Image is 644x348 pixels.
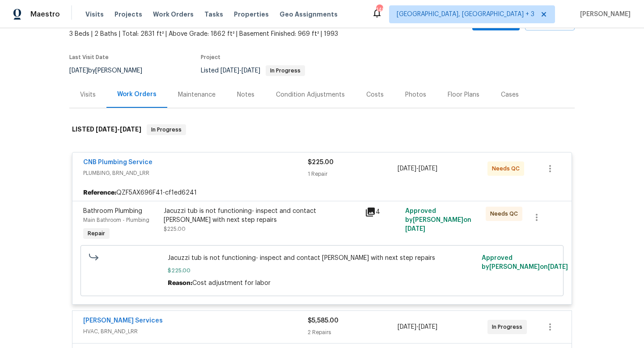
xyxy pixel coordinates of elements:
[201,68,305,74] span: Listed
[178,90,216,99] div: Maintenance
[492,323,526,331] span: In Progress
[482,255,568,270] span: Approved by [PERSON_NAME] on
[83,208,142,214] span: Bathroom Plumbing
[405,226,425,232] span: [DATE]
[72,124,141,135] h6: LISTED
[72,185,572,201] div: QZF5AX696F41-cf1ed6241
[83,217,149,223] span: Main Bathroom - Plumbing
[308,328,398,337] div: 2 Repairs
[84,229,109,238] span: Repair
[69,115,575,144] div: LISTED [DATE]-[DATE]In Progress
[69,55,109,60] span: Last Visit Date
[83,188,116,197] b: Reference:
[267,68,304,73] span: In Progress
[114,10,142,19] span: Projects
[69,65,153,76] div: by [PERSON_NAME]
[405,208,471,232] span: Approved by [PERSON_NAME] on
[398,166,416,172] span: [DATE]
[96,126,117,132] span: [DATE]
[398,164,437,173] span: -
[448,90,479,99] div: Floor Plans
[192,280,271,286] span: Cost adjustment for labor
[419,166,437,172] span: [DATE]
[204,11,223,17] span: Tasks
[69,30,394,38] span: 3 Beds | 2 Baths | Total: 2831 ft² | Above Grade: 1862 ft² | Basement Finished: 969 ft² | 1993
[308,159,334,166] span: $225.00
[241,68,260,74] span: [DATE]
[234,10,269,19] span: Properties
[237,90,254,99] div: Notes
[120,126,141,132] span: [DATE]
[83,169,308,178] span: PLUMBING, BRN_AND_LRR
[117,90,157,99] div: Work Orders
[492,164,523,173] span: Needs QC
[164,207,360,225] div: Jacuzzi tub is not functioning- inspect and contact [PERSON_NAME] with next step repairs
[83,327,308,336] span: HVAC, BRN_AND_LRR
[405,90,426,99] div: Photos
[501,90,519,99] div: Cases
[201,55,220,60] span: Project
[397,10,534,19] span: [GEOGRAPHIC_DATA], [GEOGRAPHIC_DATA] + 3
[164,226,186,232] span: $225.00
[96,126,141,132] span: -
[85,10,104,19] span: Visits
[376,5,382,14] div: 148
[276,90,345,99] div: Condition Adjustments
[83,318,163,324] a: [PERSON_NAME] Services
[419,324,437,330] span: [DATE]
[576,10,631,19] span: [PERSON_NAME]
[365,207,400,217] div: 4
[80,90,96,99] div: Visits
[168,280,192,286] span: Reason:
[69,68,88,74] span: [DATE]
[308,318,339,324] span: $5,585.00
[148,125,185,134] span: In Progress
[220,68,260,74] span: -
[83,159,153,166] a: CNB Plumbing Service
[366,90,384,99] div: Costs
[168,266,477,275] span: $225.00
[168,254,477,263] span: Jacuzzi tub is not functioning- inspect and contact [PERSON_NAME] with next step repairs
[548,264,568,270] span: [DATE]
[398,324,416,330] span: [DATE]
[398,323,437,331] span: -
[220,68,239,74] span: [DATE]
[490,209,521,218] span: Needs QC
[153,10,194,19] span: Work Orders
[308,170,398,178] div: 1 Repair
[280,10,338,19] span: Geo Assignments
[30,10,60,19] span: Maestro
